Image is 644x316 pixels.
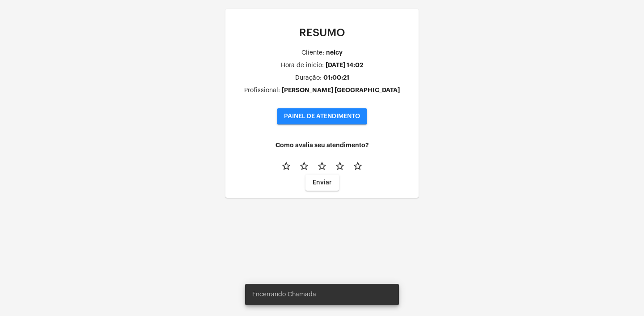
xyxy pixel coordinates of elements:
[252,290,316,299] span: Encerrando Chamada
[281,161,292,171] mat-icon: star_border
[323,74,349,81] div: 01:00:21
[284,113,360,120] span: PAINEL DE ATENDIMENTO
[326,49,343,56] div: nelcy
[352,161,363,171] mat-icon: star_border
[313,179,332,186] span: Enviar
[317,161,327,171] mat-icon: star_border
[282,87,400,94] div: [PERSON_NAME] [GEOGRAPHIC_DATA]
[281,62,324,69] div: Hora de inicio:
[233,142,411,149] h4: Como avalia seu atendimento?
[335,161,345,171] mat-icon: star_border
[305,175,339,191] button: Enviar
[326,62,363,68] div: [DATE] 14:02
[295,75,322,81] div: Duração:
[277,108,367,124] button: PAINEL DE ATENDIMENTO
[233,27,411,38] p: RESUMO
[301,50,324,56] div: Cliente:
[299,161,309,171] mat-icon: star_border
[244,87,280,94] div: Profissional:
